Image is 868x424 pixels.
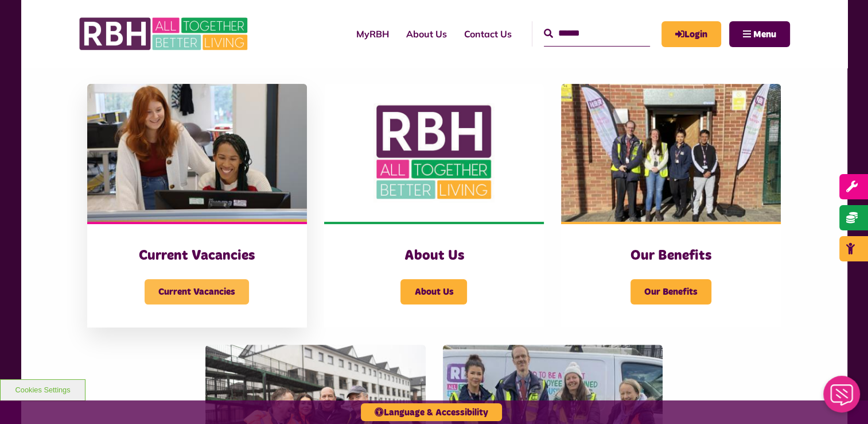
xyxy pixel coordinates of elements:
button: Navigation [729,21,790,47]
button: Language & Accessibility [361,403,502,421]
h3: Current Vacancies [110,247,284,265]
a: About Us About Us [324,84,544,327]
a: Current Vacancies Current Vacancies [87,84,307,327]
iframe: Netcall Web Assistant for live chat [816,372,868,424]
a: MyRBH [348,18,398,49]
a: About Us [398,18,456,49]
span: Menu [753,30,776,39]
img: RBH [79,11,251,56]
img: IMG 1470 [87,84,307,222]
img: Dropinfreehold2 [561,84,781,222]
a: Our Benefits Our Benefits [561,84,781,327]
span: Our Benefits [630,279,711,304]
a: Contact Us [456,18,520,49]
img: RBH Logo Social Media 480X360 (1) [324,84,544,222]
h3: Our Benefits [584,247,758,265]
input: Search [544,21,650,46]
span: Current Vacancies [145,279,249,304]
span: About Us [400,279,467,304]
a: MyRBH [661,21,721,47]
h3: About Us [347,247,521,265]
